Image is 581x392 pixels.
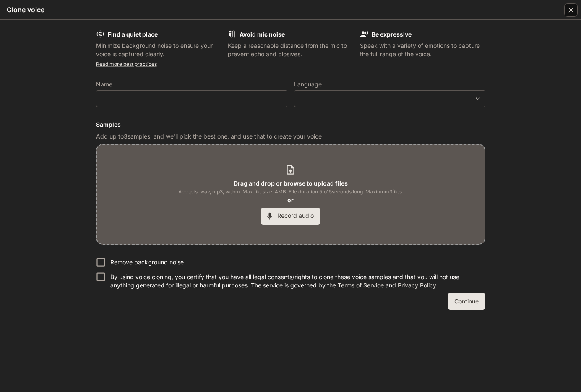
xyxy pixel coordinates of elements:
[96,132,485,141] p: Add up to 3 samples, and we'll pick the best one, and use that to create your voice
[294,94,485,103] div: ​
[240,31,285,38] b: Avoid mic noise
[398,282,436,289] a: Privacy Policy
[96,120,485,129] h6: Samples
[96,81,112,87] p: Name
[96,61,157,67] a: Read more best practices
[110,258,184,267] p: Remove background noise
[261,208,320,225] button: Record audio
[7,5,44,14] h5: Clone voice
[108,31,158,38] b: Find a quiet place
[294,81,322,87] p: Language
[110,273,479,290] p: By using voice cloning, you certify that you have all legal consents/rights to clone these voice ...
[234,180,348,187] b: Drag and drop or browse to upload files
[228,42,353,58] p: Keep a reasonable distance from the mic to prevent echo and plosives.
[360,42,485,58] p: Speak with a variety of emotions to capture the full range of the voice.
[178,188,403,196] span: Accepts: wav, mp3, webm. Max file size: 4MB. File duration 5 to 15 seconds long. Maximum 3 files.
[96,42,221,58] p: Minimize background noise to ensure your voice is captured clearly.
[448,293,485,310] button: Continue
[338,282,384,289] a: Terms of Service
[287,196,294,204] b: or
[372,31,412,38] b: Be expressive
